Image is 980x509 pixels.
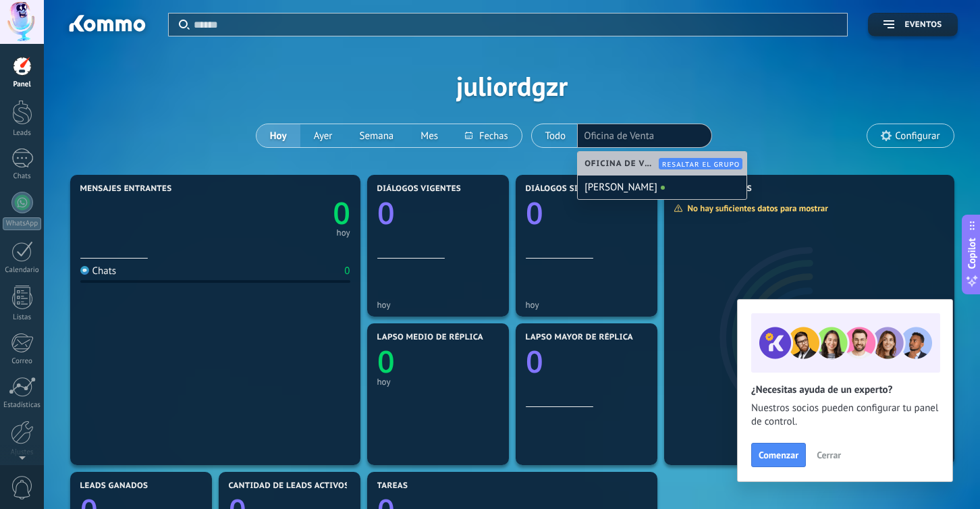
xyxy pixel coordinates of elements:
[751,402,939,429] span: Nuestros socios pueden configurar tu panel de control.
[80,265,117,277] div: Chats
[256,124,300,147] button: Hoy
[526,184,621,194] span: Diálogos sin réplica
[80,184,172,194] span: Mensajes entrantes
[895,130,940,142] span: Configurar
[904,20,942,30] span: Eventos
[3,357,42,366] div: Correo
[3,401,42,410] div: Estadísticas
[817,450,841,460] span: Cerrar
[579,124,681,147] button: Elija un usuarioOficina de Venta
[229,481,350,491] span: Cantidad de leads activos
[526,192,543,234] text: 0
[526,341,543,382] text: 0
[80,266,89,275] img: Chats
[751,443,806,467] button: Comenzar
[377,481,408,491] span: Tareas
[759,450,798,460] span: Comenzar
[377,192,395,234] text: 0
[377,300,499,310] div: hoy
[344,265,350,277] div: 0
[333,192,350,234] text: 0
[377,377,499,387] div: hoy
[578,176,746,199] div: [PERSON_NAME]
[3,80,42,89] div: Panel
[346,124,407,147] button: Semana
[3,172,42,181] div: Chats
[584,159,662,169] span: Oficina de Venta
[452,124,521,147] button: Fechas
[3,217,41,230] div: WhatsApp
[674,203,838,214] div: No hay suficientes datos para mostrar
[377,333,484,342] span: Lapso medio de réplica
[3,266,42,275] div: Calendario
[377,341,395,382] text: 0
[407,124,452,147] button: Mes
[337,230,350,236] div: hoy
[532,124,580,147] button: Todo
[662,160,740,169] span: Resaltar el grupo
[965,238,979,269] span: Copilot
[3,313,42,322] div: Listas
[526,333,633,342] span: Lapso mayor de réplica
[3,129,42,138] div: Leads
[80,481,148,491] span: Leads ganados
[751,383,939,396] h2: ¿Necesitas ayuda de un experto?
[868,13,957,36] button: Eventos
[811,445,847,465] button: Cerrar
[300,124,346,147] button: Ayer
[377,184,462,194] span: Diálogos vigentes
[215,192,350,234] a: 0
[526,300,647,310] div: hoy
